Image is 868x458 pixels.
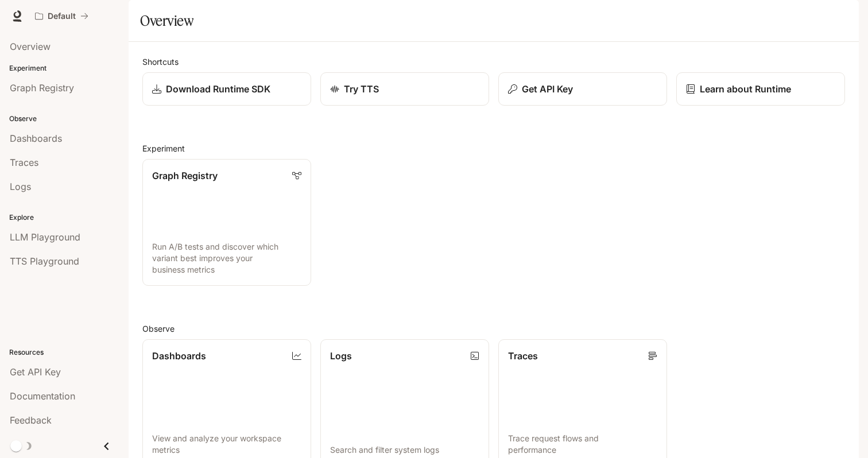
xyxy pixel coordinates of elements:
p: Logs [330,349,352,363]
p: Learn about Runtime [700,82,791,96]
h2: Experiment [142,142,845,154]
button: All workspaces [30,5,94,28]
h2: Observe [142,323,845,335]
a: Graph RegistryRun A/B tests and discover which variant best improves your business metrics [142,159,311,286]
h1: Overview [140,9,193,32]
p: Trace request flows and performance [508,433,657,456]
a: Try TTS [320,72,489,106]
p: Get API Key [522,82,573,96]
a: Learn about Runtime [676,72,845,106]
p: Try TTS [344,82,379,96]
p: Graph Registry [152,169,218,183]
a: Download Runtime SDK [142,72,311,106]
h2: Shortcuts [142,56,845,68]
p: Download Runtime SDK [166,82,270,96]
p: Run A/B tests and discover which variant best improves your business metrics [152,241,301,275]
button: Get API Key [498,72,667,106]
p: Search and filter system logs [330,444,479,456]
p: View and analyze your workspace metrics [152,433,301,456]
p: Traces [508,349,538,363]
p: Default [48,11,76,21]
p: Dashboards [152,349,206,363]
